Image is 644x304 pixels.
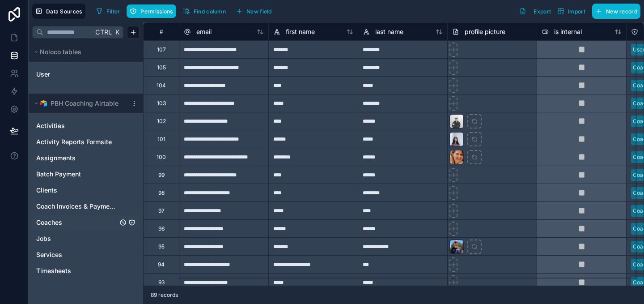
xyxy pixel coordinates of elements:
span: 89 records [151,291,178,299]
div: 95 [158,243,165,250]
span: Noloco tables [40,47,81,56]
button: Airtable LogoPBH Coaching Airtable [32,97,127,110]
a: Coaches [36,218,118,227]
div: 96 [158,225,165,232]
a: Batch Payment [36,170,118,179]
button: Export [516,4,554,19]
span: Permissions [140,8,173,15]
div: 97 [158,207,165,214]
div: Activity Reports Formsite [32,135,140,149]
div: 99 [158,171,165,179]
button: Noloco tables [32,46,134,58]
div: 105 [157,64,166,71]
div: 103 [157,100,166,107]
div: Clients [32,183,140,197]
div: Jobs [32,231,140,246]
a: Activities [36,121,118,130]
a: User [36,70,109,79]
div: 102 [157,118,166,125]
button: Data Sources [32,4,85,19]
span: Batch Payment [36,170,81,179]
span: last name [375,27,403,36]
div: Services [32,248,140,262]
a: Timesheets [36,266,118,275]
div: 104 [157,82,166,89]
span: profile picture [465,27,505,36]
div: Coaches [32,215,140,230]
img: Airtable Logo [40,100,47,107]
div: Coach Invoices & Payments [32,199,140,214]
button: Permissions [127,4,176,18]
button: Find column [180,4,229,18]
a: Clients [36,186,118,195]
span: is internal [554,27,582,36]
span: New record [606,8,637,15]
span: Activity Reports Formsite [36,137,112,146]
div: 101 [157,136,165,143]
div: Assignments [32,151,140,165]
span: Services [36,250,62,259]
a: Activity Reports Formsite [36,137,118,146]
a: New record [589,4,640,19]
span: Ctrl [94,26,113,38]
span: User [36,70,50,79]
span: PBH Coaching Airtable [51,99,119,108]
span: Timesheets [36,266,71,275]
a: Services [36,250,118,259]
button: Import [554,4,589,19]
span: Activities [36,121,65,130]
span: email [196,27,212,36]
span: Export [534,8,551,15]
div: Timesheets [32,264,140,278]
a: Jobs [36,234,118,243]
span: Import [568,8,585,15]
span: Clients [36,186,57,195]
div: Batch Payment [32,167,140,181]
a: Coach Invoices & Payments [36,202,118,211]
span: Jobs [36,234,51,243]
div: Activities [32,119,140,133]
div: # [150,28,172,35]
div: 94 [158,261,165,268]
button: New record [592,4,640,19]
span: New field [246,8,272,15]
button: New field [233,4,275,18]
div: 93 [158,279,165,286]
span: Find column [194,8,226,15]
a: Permissions [127,4,179,18]
span: K [114,29,120,35]
div: 98 [158,189,165,197]
div: 107 [157,46,166,53]
button: Filter [93,4,123,18]
div: User [32,67,140,81]
span: Assignments [36,154,76,163]
span: first name [286,27,315,36]
span: Data Sources [46,8,82,15]
a: Assignments [36,154,118,163]
span: Coaches [36,218,62,227]
div: 100 [157,154,166,161]
span: Filter [106,8,120,15]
